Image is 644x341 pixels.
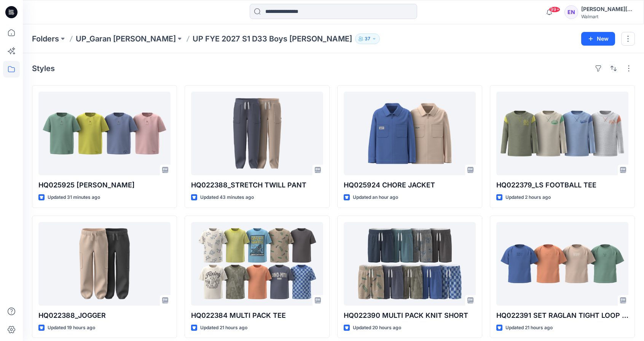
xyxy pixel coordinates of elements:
p: Updated 31 minutes ago [48,193,100,201]
div: EN [564,5,578,19]
p: HQ022384 MULTI PACK TEE [191,310,323,321]
p: Updated 19 hours ago [48,324,95,332]
p: HQ022388_STRETCH TWILL PANT [191,180,323,190]
p: HQ025925 [PERSON_NAME] [38,180,171,190]
div: [PERSON_NAME][DATE] [581,5,634,14]
a: HQ022390 MULTI PACK KNIT SHORT [344,222,476,306]
a: HQ022384 MULTI PACK TEE [191,222,323,306]
button: 37 [355,33,380,44]
a: HQ022388_STRETCH TWILL PANT [191,92,323,175]
p: Updated 20 hours ago [353,324,401,332]
p: HQ025924 CHORE JACKET [344,180,476,190]
a: HQ022388_JOGGER [38,222,171,306]
p: HQ022379_LS FOOTBALL TEE [496,180,628,190]
div: Walmart [581,14,634,19]
p: HQ022390 MULTI PACK KNIT SHORT [344,310,476,321]
a: UP_Garan [PERSON_NAME] [76,33,176,44]
a: HQ025925 SLUB HENLEY [38,92,171,175]
h4: Styles [32,64,55,73]
button: New [581,32,615,46]
p: HQ022388_JOGGER [38,310,171,321]
a: HQ025924 CHORE JACKET [344,92,476,175]
a: Folders [32,33,59,44]
p: UP FYE 2027 S1 D33 Boys [PERSON_NAME] [193,33,352,44]
a: HQ022391 SET RAGLAN TIGHT LOOP TERRY SET(T-SHIRT ONLY) [496,222,628,306]
p: Updated 2 hours ago [505,193,551,201]
p: Updated 43 minutes ago [200,193,254,201]
a: HQ022379_LS FOOTBALL TEE [496,92,628,175]
p: Updated 21 hours ago [200,324,247,332]
span: 99+ [549,6,560,13]
p: Updated an hour ago [353,193,398,201]
p: Updated 21 hours ago [505,324,553,332]
p: HQ022391 SET RAGLAN TIGHT LOOP [PERSON_NAME] SET(T-SHIRT ONLY) [496,310,628,321]
p: 37 [365,35,370,43]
